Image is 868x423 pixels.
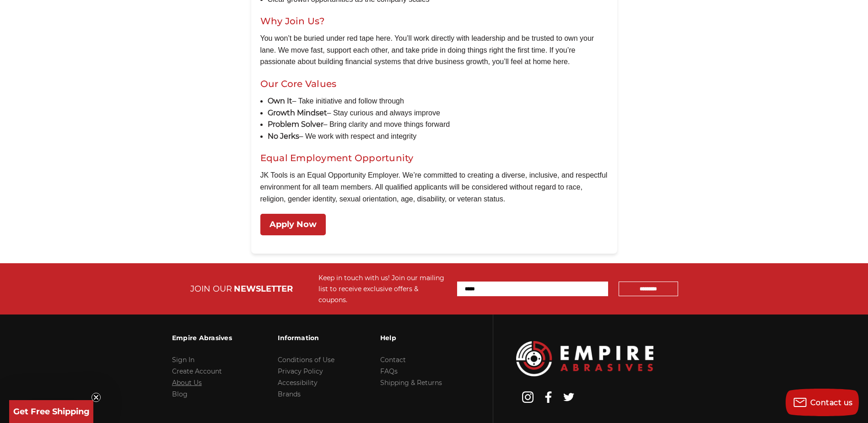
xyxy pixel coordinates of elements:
[260,14,608,28] h2: Why Join Us?
[172,328,232,347] h3: Empire Abrasives
[172,356,194,364] a: Sign In
[278,367,323,375] a: Privacy Policy
[190,284,232,294] span: JOIN OUR
[268,119,608,130] li: – Bring clarity and move things forward
[268,97,292,105] strong: Own It
[380,328,442,347] h3: Help
[260,169,608,205] p: JK Tools is an Equal Opportunity Employer. We’re committed to creating a diverse, inclusive, and ...
[278,356,334,364] a: Conditions of Use
[268,107,608,119] li: – Stay curious and always improve
[786,389,859,416] button: Contact us
[278,379,318,387] a: Accessibility
[260,151,608,165] h2: Equal Employment Opportunity
[318,272,448,305] div: Keep in touch with us! Join our mailing list to receive exclusive offers & coupons.
[268,130,608,142] li: – We work with respect and integrity
[268,132,299,141] strong: No Jerks
[268,95,608,107] li: – Take initiative and follow through
[234,284,293,294] span: NEWSLETTER
[172,390,188,398] a: Blog
[260,33,608,68] p: You won’t be buried under red tape here. You’ll work directly with leadership and be trusted to o...
[278,390,301,398] a: Brands
[278,328,334,347] h3: Information
[260,77,608,91] h2: Our Core Values
[13,407,90,417] span: Get Free Shipping
[260,214,326,235] a: Apply Now
[810,398,853,407] span: Contact us
[172,379,202,387] a: About Us
[9,400,93,423] div: Get Free ShippingClose teaser
[380,379,442,387] a: Shipping & Returns
[172,367,222,375] a: Create Account
[268,120,323,129] strong: Problem Solver
[516,341,653,376] img: Empire Abrasives Logo Image
[268,108,327,117] strong: Growth Mindset
[380,367,398,375] a: FAQs
[380,356,406,364] a: Contact
[92,393,101,402] button: Close teaser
